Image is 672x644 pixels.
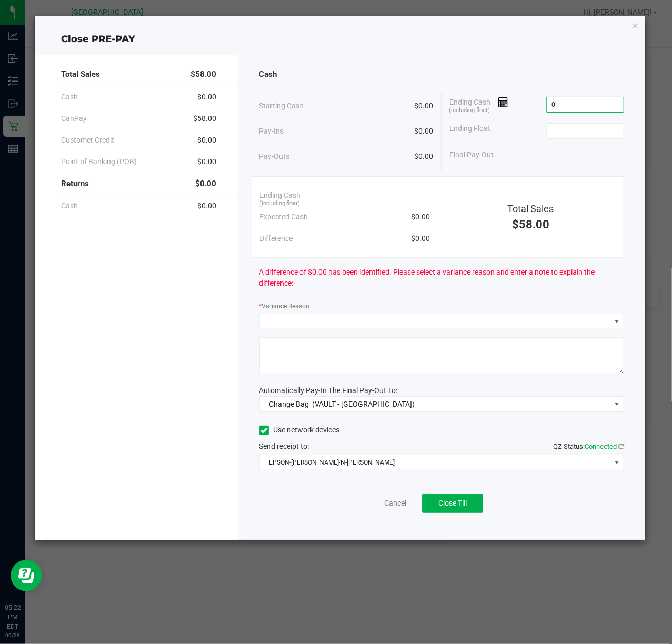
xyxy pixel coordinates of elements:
span: $58.00 [191,68,217,80]
span: Pay-Ins [259,126,284,137]
span: Expected Cash [260,212,308,223]
span: Change Bag [269,400,309,408]
span: Final Pay-Out [449,149,494,160]
span: $0.00 [198,156,217,167]
span: Ending Cash [260,190,301,201]
span: Cash [61,200,78,212]
span: $0.00 [198,92,217,103]
span: Starting Cash [259,100,304,112]
a: Cancel [384,498,406,509]
span: Ending Cash [449,97,508,113]
span: (including float) [259,199,300,208]
div: Close PRE-PAY [35,32,646,46]
span: CanPay [61,113,87,124]
span: Ending Float [449,123,490,139]
span: Cash [259,68,277,80]
button: Close Till [422,494,483,513]
span: $0.00 [198,200,217,212]
span: Point of Banking (POB) [61,156,137,167]
span: Close Till [438,499,467,507]
span: Total Sales [508,203,554,214]
span: (including float) [449,106,490,115]
div: Returns [61,173,217,195]
label: Use network devices [259,425,340,436]
span: Connected [585,442,617,450]
span: A difference of $0.00 has been identified. Please select a variance reason and enter a note to ex... [259,267,625,289]
span: QZ Status: [553,442,624,450]
span: $0.00 [411,212,430,223]
span: Automatically Pay-In The Final Pay-Out To: [259,386,398,395]
span: $0.00 [414,126,433,137]
span: Cash [61,92,78,103]
span: Total Sales [61,68,100,80]
label: Variance Reason [259,301,310,311]
span: (VAULT - [GEOGRAPHIC_DATA]) [312,400,415,408]
span: $0.00 [198,135,217,146]
span: $0.00 [411,233,430,244]
span: Customer Credit [61,135,114,146]
span: $0.00 [414,151,433,162]
span: EPSON-[PERSON_NAME]-N-[PERSON_NAME] [260,455,611,470]
span: $58.00 [512,218,549,231]
span: $58.00 [194,113,217,124]
span: Difference [260,233,293,244]
iframe: Resource center [11,560,42,591]
span: $0.00 [196,178,217,190]
span: Pay-Outs [259,151,290,162]
span: Send receipt to: [259,442,309,450]
span: $0.00 [414,100,433,112]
